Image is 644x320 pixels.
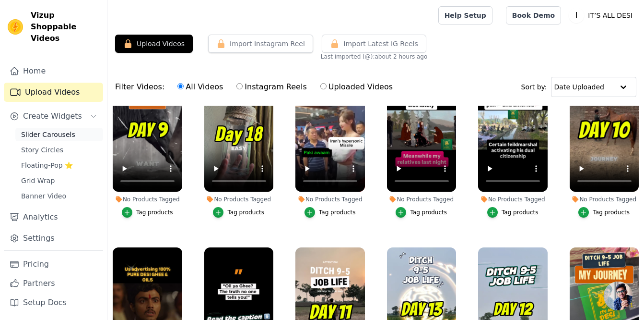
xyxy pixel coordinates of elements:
a: Home [4,62,103,81]
a: Analytics [4,208,103,227]
button: Tag products [122,207,173,218]
div: No Products Tagged [570,196,639,203]
button: Tag products [487,207,539,218]
label: All Videos [177,81,223,93]
div: Tag products [136,209,173,216]
span: Import Latest IG Reels [343,39,418,49]
div: No Products Tagged [204,196,274,203]
a: Open chat [604,282,632,310]
div: No Products Tagged [387,196,457,203]
input: Uploaded Videos [320,83,327,89]
a: Grid Wrap [15,174,103,187]
a: Settings [4,229,103,248]
label: Instagram Reels [236,81,307,93]
a: Slider Carousels [15,128,103,141]
a: Pricing [4,255,103,274]
span: Slider Carousels [21,130,75,139]
div: Filter Videos: [115,76,398,98]
a: Banner Video [15,189,103,203]
button: Create Widgets [4,107,103,126]
a: Partners [4,274,103,293]
div: Tag products [319,209,356,216]
button: Import Instagram Reel [208,35,313,53]
span: Story Circles [21,145,63,155]
input: All Videos [177,83,184,89]
p: IT’S ALL DESI [584,7,636,24]
a: Floating-Pop ⭐ [15,159,103,172]
button: Import Latest IG Reels [322,35,426,53]
a: Story Circles [15,143,103,157]
span: Vizup Shoppable Videos [31,10,99,44]
div: No Products Tagged [113,196,182,203]
div: No Products Tagged [295,196,365,203]
button: Tag products [578,207,630,218]
text: I [575,11,578,20]
span: Floating-Pop ⭐ [21,160,73,170]
img: Vizup [8,19,23,35]
label: Uploaded Videos [320,81,393,93]
div: Tag products [227,209,264,216]
a: Upload Videos [4,83,103,102]
span: Create Widgets [23,111,82,122]
span: Banner Video [21,191,66,201]
span: Last imported (@ ): about 2 hours ago [321,53,427,61]
button: Upload Videos [115,35,193,53]
div: No Products Tagged [478,196,548,203]
button: Tag products [304,207,356,218]
div: Sort by: [521,77,637,97]
span: Grid Wrap [21,176,55,185]
a: Setup Docs [4,293,103,312]
button: Tag products [213,207,264,218]
div: Tag products [502,209,539,216]
input: Instagram Reels [236,83,243,89]
div: Tag products [593,209,630,216]
button: I IT’S ALL DESI [569,7,636,24]
button: Tag products [396,207,447,218]
a: Help Setup [438,6,492,25]
a: Book Demo [506,6,561,25]
div: Tag products [410,209,447,216]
